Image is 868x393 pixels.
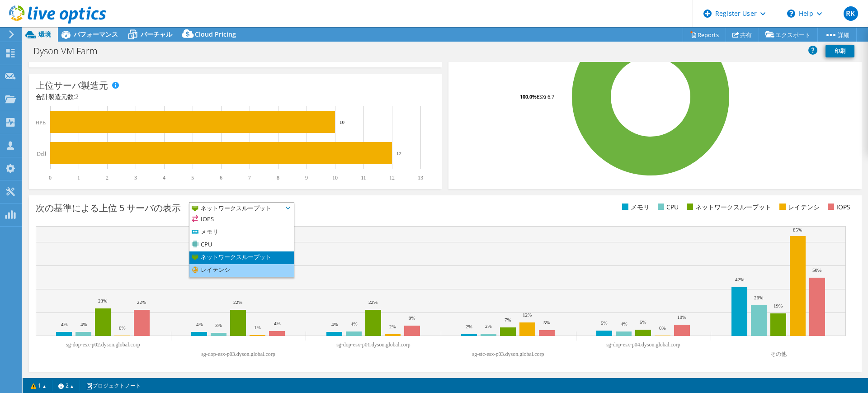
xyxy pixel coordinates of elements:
text: sg-stc-esx-p03.dyson.global.corp [472,351,544,357]
a: Reports [683,28,726,42]
svg: \n [787,9,795,18]
text: 4% [61,322,68,327]
text: 7% [505,317,511,322]
text: 4% [196,322,203,327]
text: 5% [601,320,608,326]
text: その他 [770,351,787,357]
text: HPE [35,119,46,126]
a: エクスポート [759,28,818,42]
text: 7 [248,175,251,181]
text: 5% [640,319,646,325]
text: Dell [37,151,46,157]
text: 4% [621,321,627,327]
a: 共有 [726,28,759,42]
h4: 合計製造元数: [36,92,435,102]
text: 4% [80,322,87,327]
text: 9 [305,175,308,181]
text: 0 [49,175,52,181]
text: 50% [812,267,821,273]
text: 8 [277,175,279,181]
text: 4% [351,321,358,327]
text: 23% [98,298,107,303]
text: 2 [106,175,108,181]
span: バーチャル [141,30,172,38]
text: 3 [134,175,137,181]
text: 6 [220,175,222,181]
text: 85% [793,227,802,232]
text: 1 [77,175,80,181]
text: sg-dop-esx-p04.dyson.global.corp [606,341,680,348]
li: レイテンシ [777,202,820,212]
text: 12 [396,151,401,156]
text: 13 [418,175,423,181]
text: 12% [523,312,532,317]
text: sg-dop-esx-p02.dyson.global.corp [66,341,140,348]
text: 9% [409,315,415,321]
text: 0% [659,325,666,331]
span: RK [844,6,858,21]
text: 22% [233,299,242,305]
li: メモリ [189,226,294,239]
tspan: ESXi 6.7 [537,93,554,100]
text: 4 [163,175,165,181]
text: 2% [389,324,396,329]
h1: Dyson VM Farm [29,46,112,56]
text: 2% [485,323,492,329]
li: CPU [189,239,294,251]
span: Cloud Pricing [195,30,236,38]
h3: 上位サーバ製造元 [36,80,108,90]
li: ネットワークスループット [189,251,294,264]
text: 10 [340,119,345,125]
text: 26% [754,295,763,300]
text: 4% [274,321,281,326]
text: 42% [735,277,744,282]
text: 11 [361,175,366,181]
text: 22% [137,299,146,305]
span: パフォーマンス [74,30,118,38]
a: 印刷 [826,45,854,57]
text: 10 [332,175,338,181]
text: 10% [677,314,686,320]
li: IOPS [826,202,850,212]
li: ネットワークスループット [684,202,771,212]
text: 2% [466,324,472,329]
span: 2 [75,92,79,101]
text: 3% [215,322,222,328]
span: 環境 [38,30,51,38]
text: 19% [774,303,783,308]
a: 1 [24,380,52,391]
text: 0% [119,325,126,331]
li: メモリ [620,202,650,212]
text: 5 [191,175,194,181]
a: 詳細 [817,28,857,42]
text: 12 [389,175,395,181]
text: 1% [254,325,261,330]
text: 22% [368,299,377,305]
span: ネットワークスループット [189,203,283,213]
text: 4% [331,322,338,327]
tspan: 100.0% [520,93,537,100]
a: 2 [52,380,80,391]
a: プロジェクトノート [80,380,147,391]
text: sg-dop-esx-p01.dyson.global.corp [336,341,410,348]
li: IOPS [189,213,294,226]
text: 5% [543,320,550,325]
li: レイテンシ [189,264,294,277]
text: sg-dop-esx-p03.dyson.global.corp [201,351,275,357]
li: CPU [656,202,679,212]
